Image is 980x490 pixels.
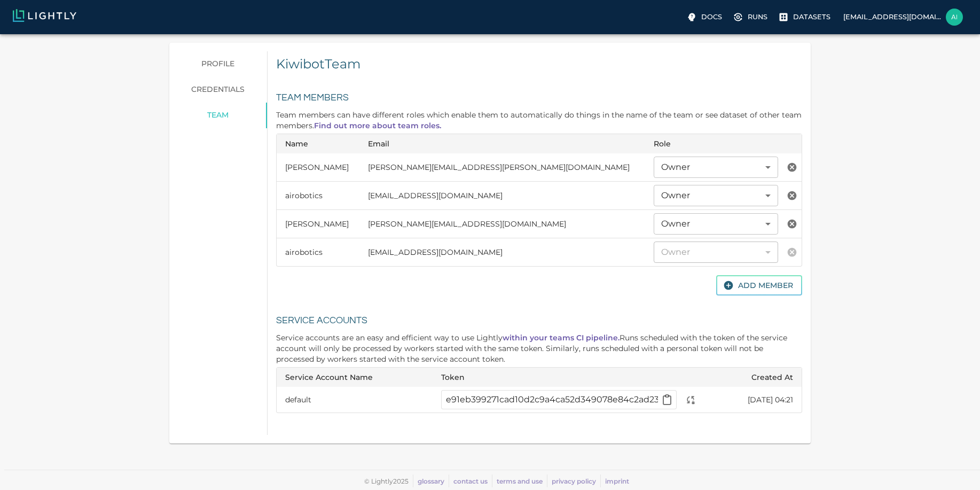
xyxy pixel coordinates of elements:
[285,191,323,200] span: airobotics kiwicampus (Kiwibot)
[359,181,645,209] td: [EMAIL_ADDRESS][DOMAIN_NAME]
[277,134,802,266] table: team members
[782,247,802,256] span: You cannot remove yourself from your team
[277,368,433,387] th: Service Account Name
[276,110,803,131] p: Team members can have different roles which enable them to automatically do things in the name of...
[605,477,629,485] a: imprint
[709,387,802,413] td: [DATE] 04:21
[276,56,803,73] h5: Kiwibot Team
[169,51,267,128] div: Preferences
[552,477,596,485] a: privacy policy
[285,219,349,229] span: john (Kiwibot)
[748,12,767,22] p: Runs
[418,477,444,485] a: glossary
[654,213,778,235] div: Owner
[776,9,835,26] label: Datasets
[497,477,543,485] a: terms and use
[285,247,323,257] span: airobotics kiwicampus (Kiwibot)
[709,368,802,387] th: Created At
[276,90,803,106] h6: Team Members
[359,134,645,153] th: Email
[843,12,942,22] p: [EMAIL_ADDRESS][DOMAIN_NAME]
[276,313,803,329] h6: Service Accounts
[782,190,802,200] span: Remove airobotics from your team
[277,368,802,413] table: service accounts
[285,162,349,172] span: Carlos Alvarez (Kiwibot)
[654,185,778,206] div: Owner
[684,9,726,26] label: Docs
[681,394,700,404] span: Reset API token of the service account
[359,153,645,182] td: [PERSON_NAME][EMAIL_ADDRESS][PERSON_NAME][DOMAIN_NAME]
[169,77,267,103] a: credentials
[645,134,782,153] th: Role
[276,332,803,364] p: Service accounts are an easy and efficient way to use Lightly Runs scheduled with the token of th...
[277,387,433,413] td: default
[654,157,778,178] div: Owner
[359,209,645,238] td: [PERSON_NAME][EMAIL_ADDRESS][DOMAIN_NAME]
[364,477,409,485] span: © Lightly 2025
[359,238,645,266] td: [EMAIL_ADDRESS][DOMAIN_NAME]
[839,5,967,29] label: [EMAIL_ADDRESS][DOMAIN_NAME]airobotics@kiwicampus.com
[782,219,802,228] span: Remove john from your team
[782,162,802,172] span: Remove Carlos from your team
[946,9,963,26] img: airobotics@kiwicampus.com
[716,275,802,296] button: Add Member
[658,391,676,409] button: Copy to clipboard
[701,12,722,22] p: Docs
[169,51,267,77] a: profile
[433,368,708,387] th: Token
[793,12,830,22] p: Datasets
[731,9,772,26] label: Runs
[13,9,76,22] img: Lightly
[314,121,441,130] a: Find out more about team roles.
[169,103,267,128] a: team
[453,477,488,485] a: contact us
[277,134,359,153] th: Name
[503,333,620,343] a: within your teams CI pipeline.
[654,242,778,263] div: Owner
